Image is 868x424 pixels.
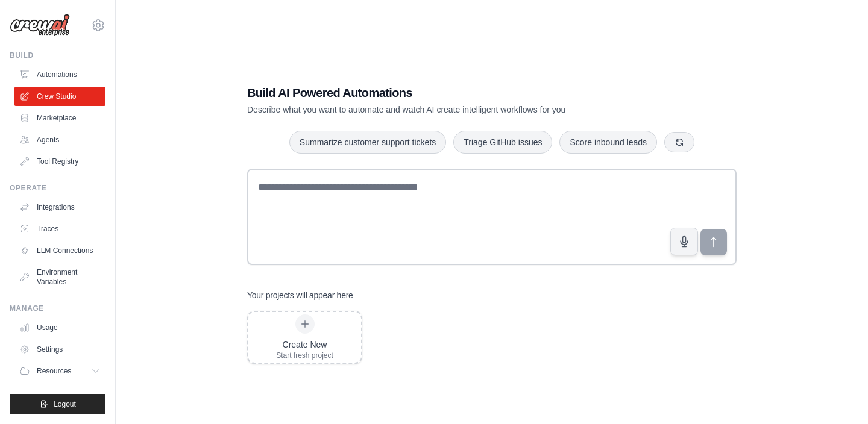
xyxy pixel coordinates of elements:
h1: Build AI Powered Automations [247,84,652,101]
a: Agents [14,130,105,149]
h3: Your projects will appear here [247,289,353,301]
a: Traces [14,219,105,238]
a: Integrations [14,198,105,217]
div: Manage [10,304,105,313]
p: Describe what you want to automate and watch AI create intelligent workflows for you [247,104,652,116]
a: Automations [14,65,105,84]
a: LLM Connections [14,241,105,260]
a: Crew Studio [14,87,105,106]
button: Summarize customer support tickets [289,131,446,154]
button: Resources [14,361,105,381]
a: Settings [14,340,105,359]
button: Click to speak your automation idea [670,228,698,255]
a: Marketplace [14,108,105,128]
button: Get new suggestions [664,132,694,152]
div: Operate [10,183,105,193]
button: Logout [10,394,105,414]
a: Environment Variables [14,263,105,291]
div: Create New [276,338,333,351]
button: Score inbound leads [559,131,657,154]
div: Build [10,51,105,60]
span: Logout [54,399,76,409]
span: Resources [37,366,71,376]
div: Start fresh project [276,351,333,360]
a: Usage [14,318,105,337]
a: Tool Registry [14,152,105,171]
button: Triage GitHub issues [453,131,552,154]
img: Logo [10,14,70,37]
